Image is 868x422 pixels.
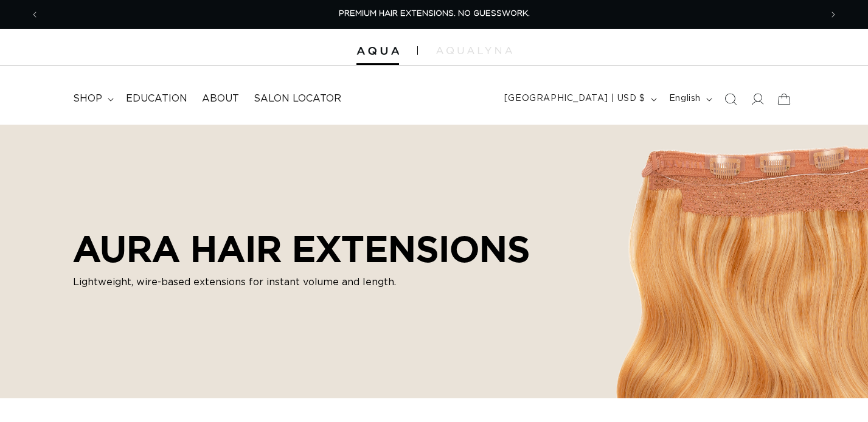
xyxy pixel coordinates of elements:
p: Lightweight, wire-based extensions for instant volume and length. [73,275,530,289]
button: English [662,88,717,111]
span: shop [73,92,102,105]
h2: AURA HAIR EXTENSIONS [73,227,530,270]
button: Previous announcement [21,3,48,26]
span: Education [126,92,187,105]
a: Salon Locator [246,85,349,112]
span: PREMIUM HAIR EXTENSIONS. NO GUESSWORK. [339,10,530,18]
img: aqualyna.com [436,47,512,54]
span: Salon Locator [254,92,341,105]
summary: Search [717,86,744,112]
a: Education [119,85,195,112]
button: Next announcement [820,3,847,26]
img: Aqua Hair Extensions [356,47,399,55]
summary: shop [66,85,119,112]
span: [GEOGRAPHIC_DATA] | USD $ [504,92,645,105]
a: About [195,85,246,112]
button: [GEOGRAPHIC_DATA] | USD $ [497,88,662,111]
span: About [202,92,239,105]
span: English [669,92,701,105]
